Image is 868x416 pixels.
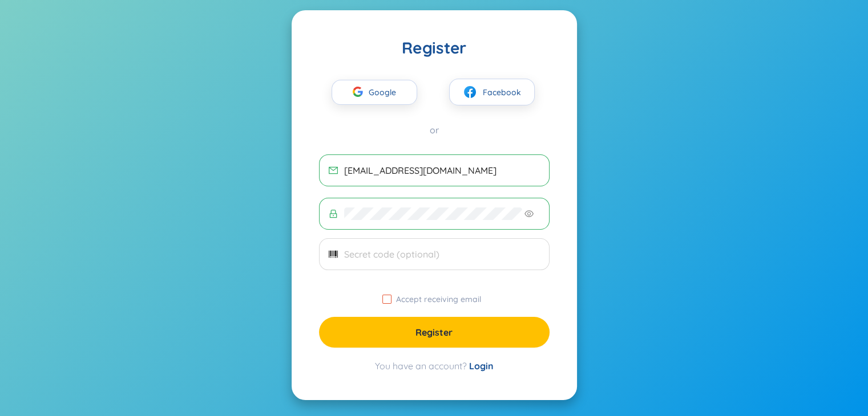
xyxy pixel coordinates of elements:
[369,80,402,104] span: Google
[469,360,494,372] a: Login
[344,164,540,177] input: Email
[319,124,550,136] div: or
[415,326,453,338] span: Register
[483,86,521,99] span: Facebook
[332,80,417,105] button: Google
[391,294,486,304] span: Accept receiving email
[329,166,338,175] span: mail
[319,359,550,373] div: You have an account?
[463,85,477,99] img: facebook
[524,209,534,218] span: eye
[344,248,540,260] input: Secret code (optional)
[329,250,338,259] span: barcode
[319,317,550,348] button: Register
[329,209,338,218] span: lock
[319,38,550,58] div: Register
[449,79,535,105] button: facebookFacebook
